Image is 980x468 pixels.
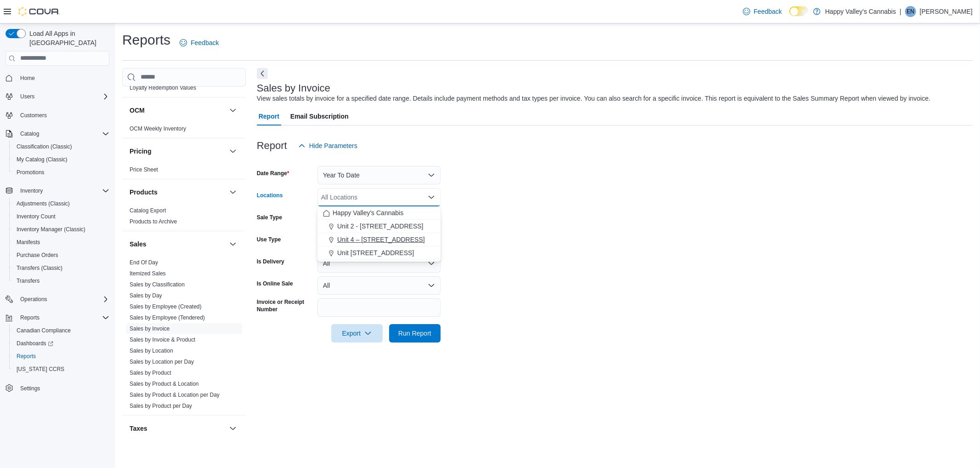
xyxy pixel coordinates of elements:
span: Classification (Classic) [17,143,72,150]
h3: Taxes [130,424,147,433]
button: Operations [2,293,113,306]
button: Customers [2,108,113,122]
span: Inventory Count [13,211,109,222]
button: Sales [227,239,238,250]
div: Choose from the following options [317,206,441,260]
span: My Catalog (Classic) [13,154,109,165]
span: EN [907,6,915,17]
span: Transfers (Classic) [17,264,62,272]
span: Inventory [17,185,109,196]
label: Sale Type [257,214,282,221]
span: Hide Parameters [309,141,357,150]
span: Run Report [398,329,431,338]
span: Transfers (Classic) [13,263,109,274]
a: Settings [17,383,44,394]
label: Is Delivery [257,258,284,265]
button: Reports [9,350,113,363]
a: Transfers (Classic) [13,263,66,274]
button: All [317,254,441,273]
span: Sales by Product & Location [130,380,199,388]
span: Customers [17,109,109,121]
button: All [317,276,441,295]
span: Manifests [17,239,40,246]
h3: Pricing [130,147,151,156]
button: Taxes [227,423,238,434]
span: Settings [20,385,40,392]
button: Inventory [2,184,113,197]
span: Catalog [17,128,109,139]
div: OCM [122,123,246,138]
span: Promotions [13,167,109,178]
a: Classification (Classic) [13,141,76,152]
span: Transfers [13,275,109,286]
button: My Catalog (Classic) [9,153,113,166]
span: Sales by Location per Day [130,358,194,365]
span: Settings [17,382,109,394]
a: Sales by Product & Location [130,381,199,387]
span: Customers [20,112,47,119]
span: OCM Weekly Inventory [130,125,186,132]
span: Washington CCRS [13,364,109,375]
span: Purchase Orders [17,251,58,259]
a: OCM Weekly Inventory [130,126,186,132]
button: Unit 2 - [STREET_ADDRESS] [317,220,441,233]
label: Invoice or Receipt Number [257,298,314,313]
button: Products [130,188,226,197]
button: Classification (Classic) [9,140,113,153]
span: Sales by Product per Day [130,402,192,410]
button: Pricing [130,147,226,156]
span: Report [259,107,279,126]
a: Dashboards [9,337,113,350]
button: Next [257,68,268,79]
span: Operations [20,296,47,303]
button: Catalog [2,127,113,140]
button: Settings [2,381,113,394]
h3: OCM [130,106,145,115]
a: Feedback [176,34,222,52]
a: Dashboards [13,338,57,349]
span: Inventory Manager (Classic) [17,226,85,233]
span: Happy Valley's Cannabis [333,208,403,217]
a: Loyalty Redemption Values [130,85,196,91]
button: Transfers (Classic) [9,262,113,274]
a: Itemized Sales [130,270,166,277]
span: Users [17,91,109,102]
button: [US_STATE] CCRS [9,363,113,376]
button: Hide Parameters [295,137,361,155]
span: Inventory Count [17,213,56,220]
button: Inventory Count [9,210,113,223]
a: Products to Archive [130,218,177,225]
button: Users [2,90,113,103]
button: Transfers [9,274,113,287]
span: Sales by Invoice [130,325,170,332]
h3: Report [257,140,287,151]
p: [PERSON_NAME] [920,6,973,17]
button: Operations [17,294,51,305]
a: Sales by Classification [130,281,185,288]
span: Sales by Product & Location per Day [130,391,220,399]
span: Sales by Product [130,369,171,377]
label: Is Online Sale [257,280,293,287]
button: Year To Date [317,166,441,184]
a: Sales by Employee (Created) [130,303,202,310]
a: [US_STATE] CCRS [13,364,68,375]
a: Catalog Export [130,207,166,214]
a: Inventory Manager (Classic) [13,224,89,235]
button: Unit [STREET_ADDRESS] [317,246,441,260]
h1: Reports [122,31,170,49]
h3: Sales by Invoice [257,83,330,94]
span: Inventory Manager (Classic) [13,224,109,235]
button: Unit 4 – [STREET_ADDRESS] [317,233,441,246]
span: Home [20,74,35,82]
span: Feedback [191,38,219,47]
a: Manifests [13,237,44,248]
button: Adjustments (Classic) [9,197,113,210]
button: Home [2,71,113,85]
label: Locations [257,192,283,199]
a: Canadian Compliance [13,325,74,336]
button: Manifests [9,236,113,249]
a: Customers [17,110,51,121]
h3: Sales [130,240,147,249]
